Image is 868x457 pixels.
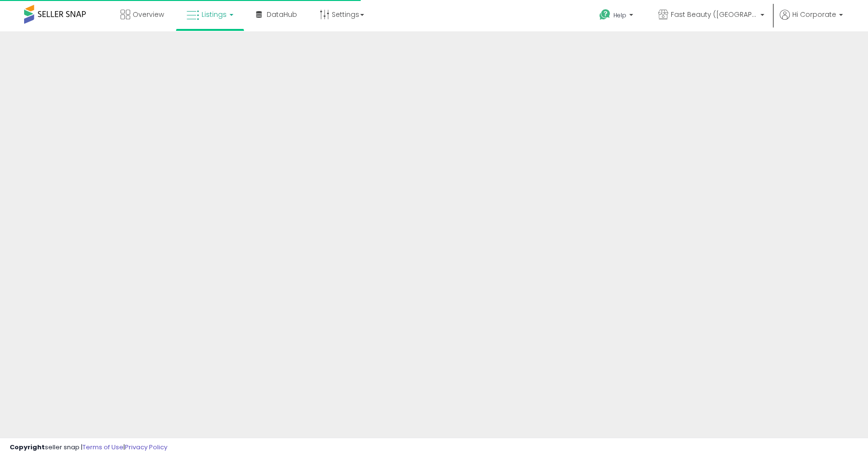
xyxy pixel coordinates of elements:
[671,10,758,19] span: Fast Beauty ([GEOGRAPHIC_DATA])
[792,10,836,19] span: Hi Corporate
[202,10,227,19] span: Listings
[780,10,843,31] a: Hi Corporate
[592,1,643,31] a: Help
[613,11,626,19] span: Help
[267,10,297,19] span: DataHub
[133,10,164,19] span: Overview
[599,9,611,21] i: Get Help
